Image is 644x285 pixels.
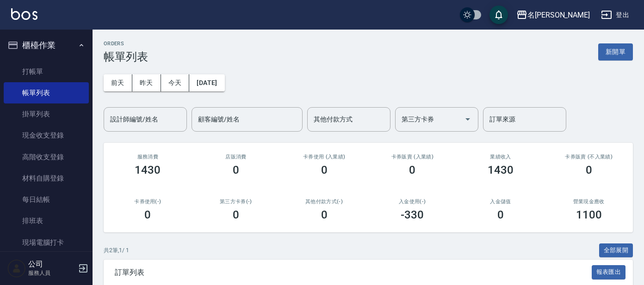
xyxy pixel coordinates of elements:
h2: 卡券使用 (入業績) [291,154,357,160]
button: 新開單 [598,43,633,61]
h2: ORDERS [104,41,148,47]
h2: 卡券使用(-) [115,199,181,205]
span: 訂單列表 [115,268,592,277]
h2: 業績收入 [468,154,534,160]
a: 報表匯出 [592,267,626,276]
button: 櫃檯作業 [4,33,89,57]
a: 新開單 [598,47,633,56]
button: 報表匯出 [592,265,626,279]
h2: 入金使用(-) [379,199,446,205]
a: 打帳單 [4,61,89,82]
img: Logo [11,8,37,20]
h3: 1430 [488,164,514,176]
button: 名[PERSON_NAME] [513,6,594,24]
a: 帳單列表 [4,82,89,103]
h3: 0 [233,164,239,176]
img: Person [7,259,26,278]
a: 現場電腦打卡 [4,232,89,253]
h3: 帳單列表 [104,50,148,63]
h2: 營業現金應收 [556,199,622,205]
p: 共 2 筆, 1 / 1 [104,246,129,255]
h2: 第三方卡券(-) [203,199,269,205]
h3: 0 [497,208,504,221]
h3: 0 [321,164,328,176]
p: 服務人員 [28,269,75,277]
a: 掛單列表 [4,103,89,125]
h3: 1100 [576,208,602,221]
button: 全部展開 [599,243,633,258]
a: 現金收支登錄 [4,125,89,146]
button: 昨天 [132,74,161,91]
button: 登出 [597,6,633,24]
h3: 0 [586,164,592,176]
h3: 0 [321,208,328,221]
a: 高階收支登錄 [4,146,89,168]
h3: -330 [401,208,424,221]
button: save [489,6,508,24]
a: 每日結帳 [4,189,89,210]
h2: 卡券販賣 (不入業績) [556,154,622,160]
h2: 店販消費 [203,154,269,160]
div: 名[PERSON_NAME] [527,9,590,21]
h3: 0 [144,208,151,221]
h3: 1430 [135,164,161,176]
h2: 卡券販賣 (入業績) [379,154,446,160]
a: 排班表 [4,210,89,231]
h3: 服務消費 [115,154,181,160]
h2: 其他付款方式(-) [291,199,357,205]
button: Open [460,112,475,127]
button: 今天 [161,74,190,91]
a: 材料自購登錄 [4,168,89,189]
button: 前天 [104,74,132,91]
button: [DATE] [189,74,224,91]
h3: 0 [409,164,415,176]
h5: 公司 [28,260,75,269]
h2: 入金儲值 [468,199,534,205]
h3: 0 [233,208,239,221]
